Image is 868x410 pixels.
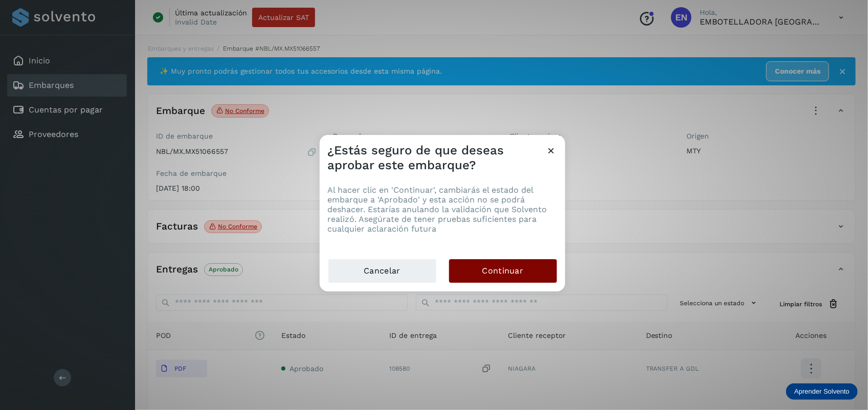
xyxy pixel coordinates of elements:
[786,383,858,400] div: Aprender Solvento
[449,259,557,283] button: Continuar
[328,259,437,283] button: Cancelar
[328,185,547,234] span: Al hacer clic en 'Continuar', cambiarás el estado del embarque a 'Aprobado' y esta acción no se p...
[328,143,546,173] h3: ¿Estás seguro de que deseas aprobar este embarque?
[482,265,524,277] span: Continuar
[794,388,850,396] p: Aprender Solvento
[364,265,400,277] span: Cancelar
